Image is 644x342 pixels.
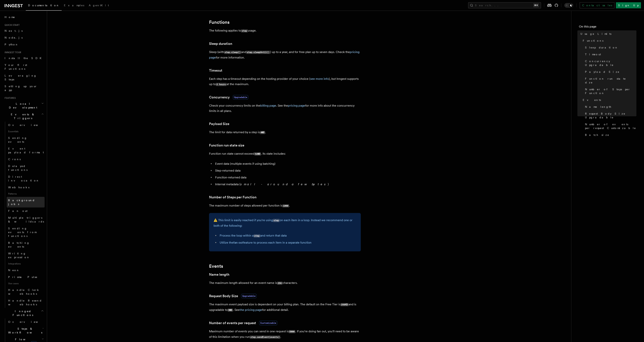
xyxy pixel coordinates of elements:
a: Sending events from functions [7,225,45,239]
a: Sleep duration [583,44,636,51]
span: Sending events [8,136,27,143]
a: Handle Resend webhooks [7,297,45,308]
a: Your first Functions [3,62,45,72]
span: Prisma Pulse [8,275,38,279]
a: billing page [260,104,276,107]
a: Timeout [583,51,636,58]
span: AgentKit [89,4,109,7]
a: Function run state size [209,143,244,148]
li: Event data (multiple events if using batching) [214,161,361,166]
span: Documentation [28,4,59,7]
span: Number of Steps per Function [585,87,636,95]
button: Toggle dark mode [564,3,573,8]
a: Payload Size [209,121,229,127]
a: Request Body SizeUpgradable [209,293,257,299]
span: Inngest Functions [3,309,41,317]
p: The maximum length allowed for an event name is characters. [209,280,361,286]
a: Direct invocation [7,173,45,184]
span: Name length [585,105,612,109]
kbd: ⌘K [533,3,539,7]
span: Events & Triggers [3,112,41,120]
code: 256KB [340,303,348,306]
a: Documentation [26,1,62,11]
span: Sleep duration [585,46,618,49]
span: Crons [8,158,21,161]
a: Node.js [3,34,45,41]
a: Next.js [3,27,45,34]
p: ⚠️ This limit is easily reached if you're using on each item in a loop. Instead we recommend one ... [214,218,356,228]
code: 4MB [260,131,265,134]
span: Next.js [5,29,23,32]
a: Webhooks [7,184,45,191]
span: Examples [64,4,84,7]
a: Name length [583,103,636,110]
span: Upgradable [241,294,257,298]
a: Background jobs [7,197,45,207]
span: Python [5,43,18,46]
span: Leveraging Steps [5,74,37,81]
a: the pricing page [240,308,262,312]
span: Quick start [3,24,20,27]
a: Number of Steps per Function [209,195,256,200]
a: Prisma Pulse [7,274,45,280]
a: Functions [209,20,230,25]
li: Function-returned data [214,175,361,180]
button: Events & Triggers [3,111,45,122]
h4: On this page [579,24,636,30]
a: Multiple triggers & wildcards [7,214,45,225]
a: Home [3,14,45,21]
p: Check your concurrency limits on the . See the for more info about the concurrency limits in all ... [209,103,361,114]
span: Writing expression [8,252,30,259]
span: Timeout [585,52,601,56]
button: Search...⌘K [468,2,541,8]
p: Each step has a timeout depending on the hosting provider of your choice ( ), but Inngest support... [209,76,361,87]
span: Patterns [7,191,45,197]
span: Multiple triggers & wildcards [8,216,44,223]
span: Local Development [3,102,41,109]
a: AgentKit [86,1,111,10]
code: 32MB [254,152,261,156]
code: step.sleepUntil() [246,51,270,54]
a: Leveraging Steps [3,72,45,83]
span: Use cases [7,280,45,287]
a: Install the SDK [3,55,45,62]
span: Fan out [8,209,28,212]
code: step.sleep() [224,51,241,54]
a: Payload Size [583,68,636,75]
code: step [273,219,280,222]
span: Request Body Size Upgradable [585,112,636,119]
a: Number of events per requestCustomizable [209,320,277,326]
span: Overview [8,123,47,127]
code: 1000 [282,204,289,207]
span: Home [5,15,15,19]
a: Overview [7,122,45,128]
li: Internal metadata ( ) [214,182,361,187]
span: Event payload format [8,147,44,154]
a: Events [209,264,223,269]
span: Functions [583,39,603,43]
span: Install the SDK [5,57,44,60]
code: 5000 [289,330,295,333]
p: The maximum event payload size is dependent on your billing plan. The default on the Free Tier is... [209,302,361,313]
a: Overview [7,318,45,325]
div: Events & Triggers [3,122,45,308]
span: Neon [8,269,20,272]
code: 256 [277,282,282,285]
a: Usage Limits [579,30,636,37]
a: Timeout [209,68,222,73]
a: Request Body Size Upgradable [583,110,636,121]
a: fan out [233,241,243,244]
button: Inngest Functions [3,308,45,318]
a: see more info [310,77,329,81]
span: Usage Limits [580,32,611,36]
a: Examples [62,1,86,10]
a: Sending events [7,135,45,145]
li: Utilize the feature to process each item in a separate function [219,240,356,245]
a: Batching events [7,239,45,250]
a: Setting up your app [3,83,45,93]
a: Function run state size [583,75,636,86]
span: Payload Size [585,70,620,74]
a: Python [3,41,45,48]
a: Number of events per request Customizable [583,121,636,131]
span: Setting up your app [5,85,37,92]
